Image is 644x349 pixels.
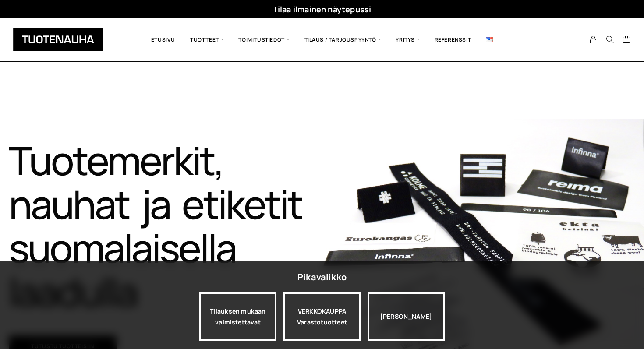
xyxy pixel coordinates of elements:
a: Tilaa ilmainen näytepussi [273,4,372,14]
a: My Account [585,35,602,43]
img: Tuotenauha Oy [13,28,103,51]
a: VERKKOKAUPPAVarastotuotteet [283,292,361,341]
span: Yritys [388,25,427,55]
span: Tilaus / Tarjouspyyntö [297,25,389,55]
div: VERKKOKAUPPA Varastotuotteet [283,292,361,341]
div: Pikavalikko [297,269,347,285]
a: Tilauksen mukaan valmistettavat [199,292,276,341]
span: Tuotteet [183,25,231,55]
a: Etusivu [144,25,183,55]
img: English [486,37,493,42]
h1: Tuotemerkit, nauhat ja etiketit suomalaisella laadulla​ [9,138,322,314]
span: Toimitustiedot [231,25,297,55]
a: Cart [623,35,631,46]
a: Referenssit [427,25,479,55]
button: Search [602,35,618,43]
div: [PERSON_NAME] [368,292,445,341]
